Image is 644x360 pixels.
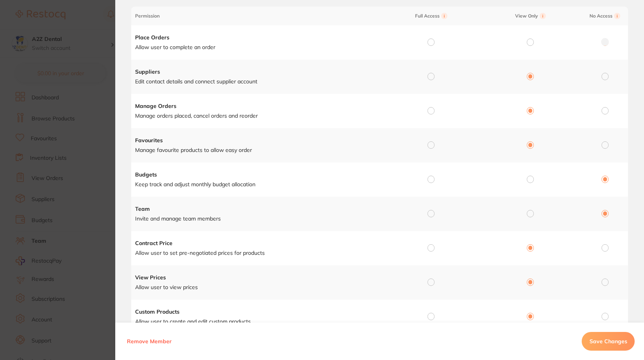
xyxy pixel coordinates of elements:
p: Keep track and adjust monthly budget allocation [135,181,379,189]
button: Remove Member [125,332,174,351]
h4: Place Orders [135,34,379,42]
h4: Suppliers [135,68,379,76]
p: Edit contact details and connect supplier account [135,78,379,86]
p: Allow user to complete an order [135,44,379,51]
h4: Favourites [135,137,379,145]
span: Full Access [384,13,479,19]
h4: View Prices [135,274,379,282]
span: Save Changes [589,338,627,345]
h4: Manage Orders [135,102,379,110]
p: Manage favourite products to allow easy order [135,146,379,154]
p: Allow user to set pre-negotiated prices for products [135,249,379,257]
span: No Access [582,13,628,19]
span: Permission [135,13,379,19]
h4: Contract Price [135,240,379,247]
h4: Budgets [135,171,379,179]
span: Remove Member [127,338,172,345]
p: Allow user to create and edit custom products [135,318,379,326]
span: View Only [483,13,578,19]
p: Invite and manage team members [135,215,379,223]
button: Save Changes [582,332,635,351]
h4: Custom Products [135,308,379,316]
p: Manage orders placed, cancel orders and reorder [135,112,379,120]
p: Allow user to view prices [135,284,379,291]
h4: Team [135,205,379,213]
